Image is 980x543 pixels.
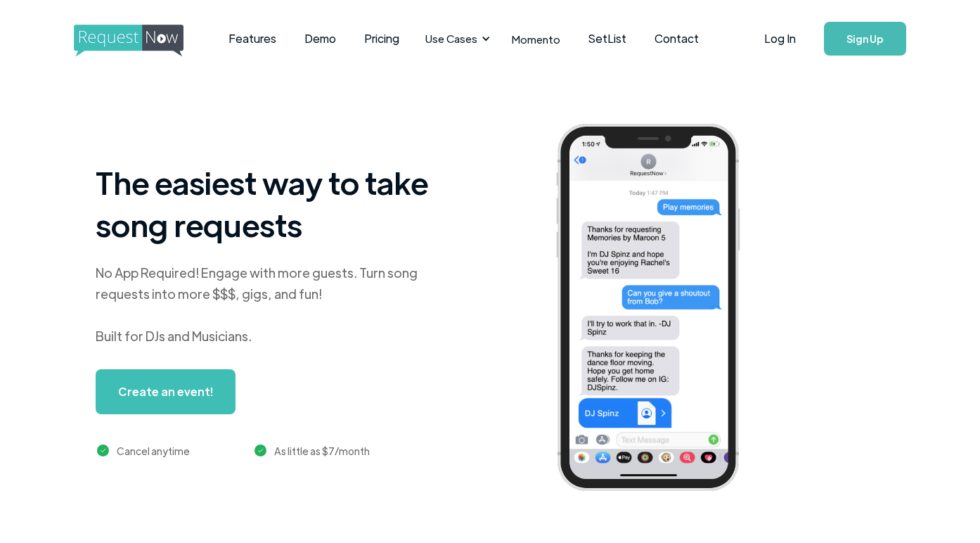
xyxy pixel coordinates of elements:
img: requestnow logo [74,25,209,57]
a: Create an event! [96,369,236,414]
a: Features [214,17,290,60]
a: SetList [574,17,640,60]
h1: The easiest way to take song requests [96,161,447,245]
img: iphone screenshot [540,114,778,506]
img: green checkmark [254,445,266,456]
a: home [74,25,179,53]
a: Demo [290,17,350,60]
a: Contact [640,17,713,60]
div: As little as $7/month [274,442,370,459]
a: Pricing [350,17,413,60]
img: venmo screenshot [745,434,896,476]
div: Cancel anytime [117,442,190,459]
a: Momento [498,18,574,60]
img: green checkmark [97,445,109,456]
div: Use Cases [417,17,494,60]
a: Sign Up [824,22,906,56]
img: contact card example [745,478,896,520]
div: Use Cases [425,31,477,46]
a: Log In [750,14,810,63]
div: No App Required! Engage with more guests. Turn song requests into more $$$, gigs, and fun! Built ... [96,262,447,347]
